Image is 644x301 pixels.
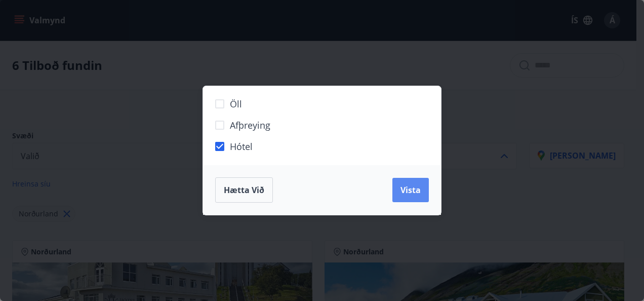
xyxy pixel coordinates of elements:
[215,177,273,203] button: Hætta við
[230,119,270,132] span: Afþreying
[230,140,253,153] span: Hótel
[224,184,264,196] span: Hætta við
[230,97,242,110] span: Öll
[392,178,429,202] button: Vista
[400,184,421,196] span: Vista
